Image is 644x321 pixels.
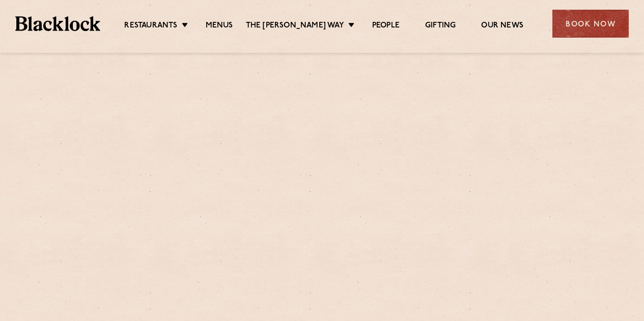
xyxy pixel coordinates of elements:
[206,21,233,32] a: Menus
[372,21,400,32] a: People
[246,21,344,32] a: The [PERSON_NAME] Way
[425,21,456,32] a: Gifting
[124,21,177,32] a: Restaurants
[552,10,629,38] div: Book Now
[15,16,100,31] img: BL_Textured_Logo-footer-cropped.svg
[481,21,523,32] a: Our News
